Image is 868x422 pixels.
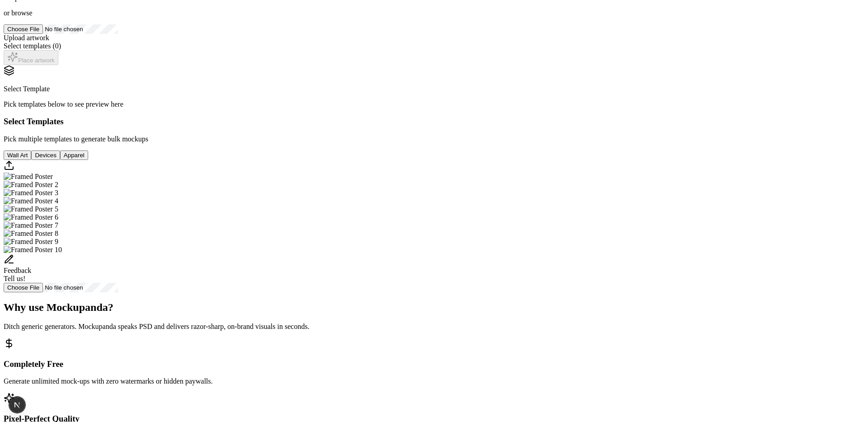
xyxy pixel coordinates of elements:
[4,135,864,143] p: Pick multiple templates to generate bulk mockups
[4,50,58,65] button: Place artwork
[4,359,864,369] h3: Completely Free
[4,181,864,189] div: Select template Framed Poster 2
[4,34,49,42] span: Upload artwork
[4,117,864,127] h3: Select Templates
[4,100,864,108] p: Pick templates below to see preview here
[4,246,864,254] div: Select template Framed Poster 10
[4,160,864,173] div: Upload custom PSD template
[4,213,864,221] div: Select template Framed Poster 6
[4,197,864,205] div: Select template Framed Poster 4
[11,9,32,17] span: browse
[4,205,58,213] img: Framed Poster 5
[4,377,864,385] p: Generate unlimited mock-ups with zero watermarks or hidden paywalls.
[4,267,864,275] div: Feedback
[4,221,58,230] img: Framed Poster 7
[4,150,31,160] button: Wall Art
[4,246,62,254] img: Framed Poster 10
[4,9,864,17] p: or
[7,52,55,64] div: Place artwork
[4,301,864,314] h2: Why use Mockupanda?
[4,230,58,238] img: Framed Poster 8
[4,181,58,189] img: Framed Poster 2
[4,173,864,181] div: Select template Framed Poster
[4,254,864,283] div: Send feedback
[4,42,61,50] span: Select templates ( 0 )
[4,189,58,197] img: Framed Poster 3
[4,230,864,238] div: Select template Framed Poster 8
[31,150,60,160] button: Devices
[4,238,864,246] div: Select template Framed Poster 9
[4,85,864,93] p: Select Template
[60,150,88,160] button: Apparel
[4,238,58,246] img: Framed Poster 9
[4,221,864,230] div: Select template Framed Poster 7
[4,189,864,197] div: Select template Framed Poster 3
[4,173,53,181] img: Framed Poster
[4,323,864,331] p: Ditch generic generators. Mockupanda speaks PSD and delivers razor-sharp, on-brand visuals in sec...
[4,197,58,205] img: Framed Poster 4
[4,205,864,213] div: Select template Framed Poster 5
[4,275,864,283] div: Tell us!
[4,213,58,221] img: Framed Poster 6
